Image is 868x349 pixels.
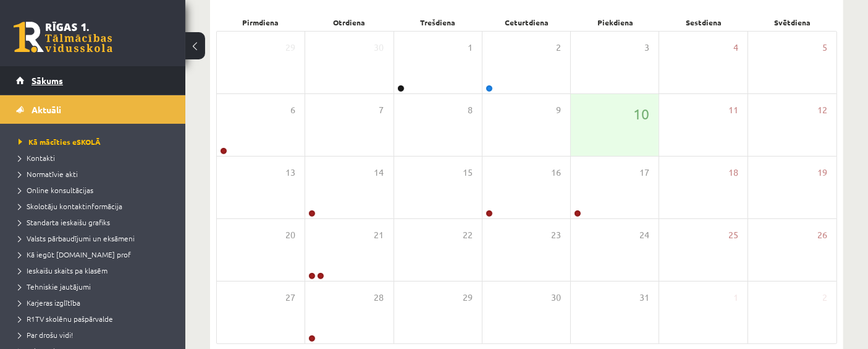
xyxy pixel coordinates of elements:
a: Standarta ieskaišu grafiks [19,217,173,228]
div: Pirmdiena [216,14,305,31]
a: Aktuāli [16,95,170,124]
span: 2 [822,291,827,304]
div: Ceturtdiena [482,14,571,31]
span: 18 [728,166,738,179]
a: Valsts pārbaudījumi un eksāmeni [19,233,173,244]
span: Skolotāju kontaktinformācija [19,201,122,211]
a: Online konsultācijas [19,184,173,196]
span: 29 [463,291,473,304]
span: Ieskaišu skaits pa klasēm [19,265,107,275]
span: Kontakti [19,153,55,163]
span: 20 [285,228,295,242]
span: 9 [556,103,561,117]
span: 29 [285,41,295,54]
a: R1TV skolēnu pašpārvalde [19,313,173,324]
span: 30 [551,291,561,304]
span: Aktuāli [32,104,61,115]
span: Standarta ieskaišu grafiks [19,217,110,227]
a: Kontakti [19,152,173,163]
div: Piekdiena [571,14,660,31]
span: R1TV skolēnu pašpārvalde [19,314,113,324]
span: 11 [728,103,738,117]
span: 19 [817,166,827,179]
span: 7 [379,103,384,117]
span: 2 [556,41,561,54]
div: Svētdiena [748,14,837,31]
div: Trešdiena [394,14,482,31]
a: Skolotāju kontaktinformācija [19,200,173,212]
span: 8 [468,103,473,117]
span: Tehniskie jautājumi [19,282,91,291]
a: Rīgas 1. Tālmācības vidusskola [14,22,112,53]
span: Karjeras izglītība [19,298,80,308]
span: 26 [817,228,827,242]
span: Par drošu vidi! [19,330,73,340]
span: 17 [639,166,649,179]
span: 24 [639,228,649,242]
span: 14 [374,166,384,179]
span: 12 [817,103,827,117]
a: Karjeras izglītība [19,297,173,308]
span: 1 [733,291,738,304]
span: Normatīvie akti [19,169,78,179]
span: 16 [551,166,561,179]
a: Tehniskie jautājumi [19,281,173,292]
span: 3 [644,41,649,54]
a: Ieskaišu skaits pa klasēm [19,265,173,276]
a: Sākums [16,66,170,95]
span: 4 [733,41,738,54]
a: Normatīvie akti [19,168,173,179]
span: 21 [374,228,384,242]
span: 15 [463,166,473,179]
span: 30 [374,41,384,54]
div: Otrdiena [305,14,394,31]
a: Kā iegūt [DOMAIN_NAME] prof [19,249,173,260]
span: 23 [551,228,561,242]
span: 13 [285,166,295,179]
span: 28 [374,291,384,304]
span: 5 [822,41,827,54]
a: Par drošu vidi! [19,329,173,340]
span: 31 [639,291,649,304]
span: 27 [285,291,295,304]
span: Valsts pārbaudījumi un eksāmeni [19,233,135,243]
span: 22 [463,228,473,242]
span: 10 [633,103,649,124]
span: Kā iegūt [DOMAIN_NAME] prof [19,249,131,259]
span: 1 [468,41,473,54]
span: 25 [728,228,738,242]
div: Sestdiena [660,14,749,31]
span: Sākums [32,75,63,86]
a: Kā mācīties eSKOLĀ [19,136,173,147]
span: Online konsultācijas [19,185,93,195]
span: Kā mācīties eSKOLĀ [19,137,101,147]
span: 6 [290,103,295,117]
